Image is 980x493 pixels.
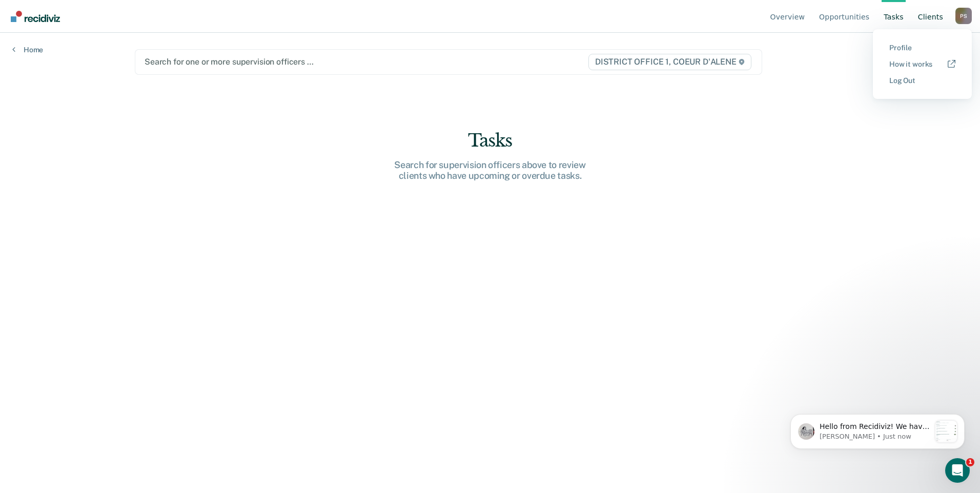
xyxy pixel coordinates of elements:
[775,394,980,465] iframe: Intercom notifications message
[45,38,155,48] p: Message from Kim, sent Just now
[873,29,972,99] div: Profile menu
[588,54,751,70] span: DISTRICT OFFICE 1, COEUR D'ALENE
[45,29,155,363] span: Hello from Recidiviz! We have some exciting news. Officers will now have their own Overview page ...
[889,76,955,85] a: Log Out
[326,130,654,151] div: Tasks
[11,11,60,22] img: Recidiviz
[889,44,955,52] a: Profile
[326,159,654,181] div: Search for supervision officers above to review clients who have upcoming or overdue tasks.
[955,8,972,24] button: Profile dropdown button
[12,45,43,54] a: Home
[889,60,955,69] a: How it works
[955,8,972,24] div: P S
[945,458,970,483] iframe: Intercom live chat
[966,458,974,466] span: 1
